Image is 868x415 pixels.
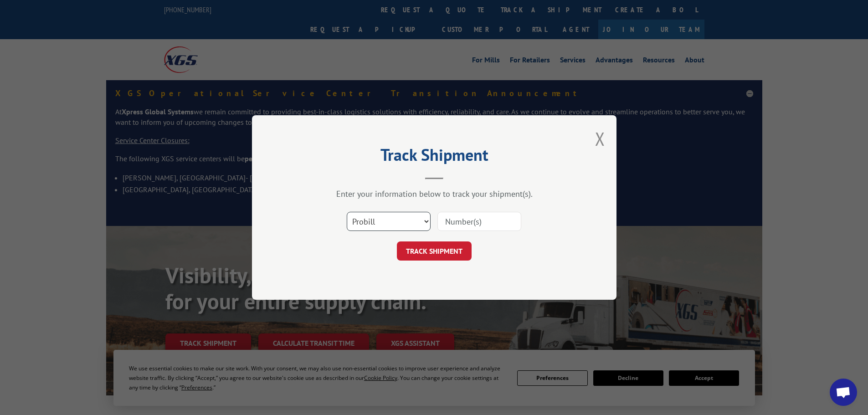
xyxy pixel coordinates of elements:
h2: Track Shipment [298,149,571,166]
button: TRACK SHIPMENT [397,241,472,261]
button: Close modal [595,127,605,151]
input: Number(s) [437,212,521,231]
div: Enter your information below to track your shipment(s). [298,189,571,199]
a: Open chat [830,379,857,406]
